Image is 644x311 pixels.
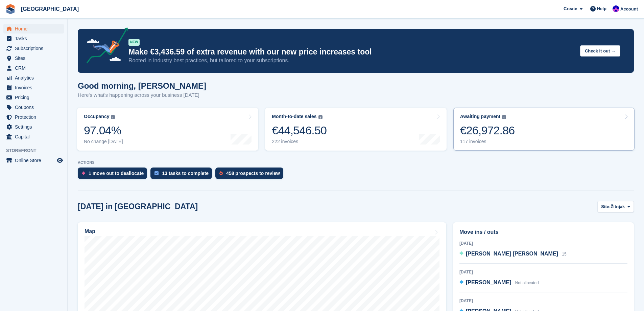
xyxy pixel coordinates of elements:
[3,103,64,112] a: menu
[3,34,64,43] a: menu
[111,115,115,119] img: icon-info-grey-7440780725fd019a000dd9b08b2336e03edf1995a4989e88bcd33f0948082b44.svg
[219,171,223,175] img: prospect-51fa495bee0391a8d652442698ab0144808aea92771e9ea1ae160a38d050c398.svg
[597,201,634,212] button: Site: Žitnjak
[15,103,55,112] span: Coupons
[3,132,64,141] a: menu
[77,108,258,151] a: Occupancy 97.04% No change [DATE]
[128,47,575,57] p: Make €3,436.59 of extra revenue with our new price increases tool
[272,139,327,145] div: 222 invoices
[3,44,64,53] a: menu
[460,114,501,119] div: Awaiting payment
[564,5,577,12] span: Create
[459,250,567,259] a: [PERSON_NAME] [PERSON_NAME] 15
[459,228,627,236] h2: Move ins / outs
[6,147,67,154] span: Storefront
[15,112,55,122] span: Protection
[89,171,144,176] div: 1 move out to deallocate
[613,5,619,12] img: Ivan Gačić
[85,228,95,235] h2: Map
[620,6,638,13] span: Account
[459,298,627,304] div: [DATE]
[162,171,209,176] div: 13 tasks to complete
[3,53,64,63] a: menu
[272,114,316,119] div: Month-to-date sales
[84,124,123,137] div: 97.04%
[580,45,620,57] button: Check it out →
[15,34,55,43] span: Tasks
[318,115,323,119] img: icon-info-grey-7440780725fd019a000dd9b08b2336e03edf1995a4989e88bcd33f0948082b44.svg
[562,252,566,257] span: 15
[226,171,280,176] div: 458 prospects to review
[601,203,611,210] span: Site:
[84,114,109,119] div: Occupancy
[265,108,446,151] a: Month-to-date sales €44,546.50 222 invoices
[15,122,55,132] span: Settings
[611,203,625,210] span: Žitnjak
[15,132,55,141] span: Capital
[459,269,627,275] div: [DATE]
[154,171,159,175] img: task-75834270c22a3079a89374b754ae025e5fb1db73e45f91037f5363f120a921f8.svg
[460,124,515,137] div: €26,972.86
[15,156,55,165] span: Online Store
[18,3,81,15] a: [GEOGRAPHIC_DATA]
[3,112,64,122] a: menu
[78,91,206,99] p: Here's what's happening across your business [DATE]
[3,122,64,132] a: menu
[128,57,575,64] p: Rooted in industry best practices, but tailored to your subscriptions.
[466,280,511,285] span: [PERSON_NAME]
[15,24,55,34] span: Home
[3,24,64,34] a: menu
[84,139,123,145] div: No change [DATE]
[460,139,515,145] div: 117 invoices
[215,168,287,182] a: 458 prospects to review
[466,251,558,257] span: [PERSON_NAME] [PERSON_NAME]
[597,5,606,12] span: Help
[3,73,64,83] a: menu
[3,156,64,165] a: menu
[459,240,627,246] div: [DATE]
[78,168,150,182] a: 1 move out to deallocate
[81,27,128,66] img: price-adjustments-announcement-icon-8257ccfd72463d97f412b2fc003d46551f7dbcb40ab6d574587a9cd5c0d94...
[459,279,539,287] a: [PERSON_NAME] Not allocated
[78,81,206,90] h1: Good morning, [PERSON_NAME]
[15,53,55,63] span: Sites
[78,202,198,211] h2: [DATE] in [GEOGRAPHIC_DATA]
[82,171,85,175] img: move_outs_to_deallocate_icon-f764333ba52eb49d3ac5e1228854f67142a1ed5810a6f6cc68b1a99e826820c5.svg
[502,115,506,119] img: icon-info-grey-7440780725fd019a000dd9b08b2336e03edf1995a4989e88bcd33f0948082b44.svg
[3,83,64,92] a: menu
[78,160,634,165] p: ACTIONS
[3,63,64,73] a: menu
[56,156,64,164] a: Preview store
[515,281,539,285] span: Not allocated
[15,44,55,53] span: Subscriptions
[128,39,140,46] div: NEW
[3,93,64,102] a: menu
[15,73,55,83] span: Analytics
[150,168,215,182] a: 13 tasks to complete
[15,63,55,73] span: CRM
[5,4,16,14] img: stora-icon-8386f47178a22dfd0bd8f6a31ec36ba5ce8667c1dd55bd0f319d3a0aa187defe.svg
[272,124,327,137] div: €44,546.50
[15,93,55,102] span: Pricing
[15,83,55,92] span: Invoices
[453,108,635,151] a: Awaiting payment €26,972.86 117 invoices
